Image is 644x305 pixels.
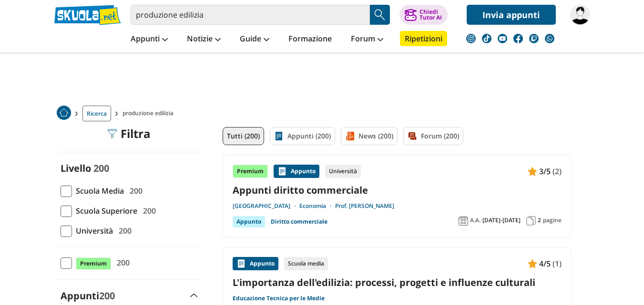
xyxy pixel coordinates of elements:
[233,295,325,302] a: Educazione Tecnica per le Medie
[284,257,328,270] div: Scuola media
[233,165,268,178] div: Premium
[72,205,137,217] span: Scuola Superiore
[107,129,117,138] img: Filtra filtri mobile
[470,216,480,224] span: A.A.
[482,216,521,224] span: [DATE]-[DATE]
[373,8,387,22] img: Cerca appunti, riassunti o versioni
[126,185,143,197] span: 200
[115,225,132,237] span: 200
[552,165,562,177] span: (2)
[61,289,115,302] label: Appunti
[528,259,537,268] img: Appunti contenuto
[72,225,113,237] span: Università
[348,31,386,48] a: Forum
[233,276,562,289] a: L'importanza dell'edilizia: processi, progetti e influenze culturali
[274,131,284,141] img: Appunti filtro contenuto
[335,202,394,210] a: Prof. [PERSON_NAME]
[233,202,299,210] a: [GEOGRAPHIC_DATA]
[76,257,111,270] span: Premium
[325,165,361,178] div: Università
[482,34,491,43] img: tiktok
[270,127,335,145] a: Appunti (200)
[277,167,287,176] img: Appunti contenuto
[236,259,246,268] img: Appunti contenuto
[123,106,177,121] span: produzione edilizia
[299,202,335,210] a: Economia
[82,106,111,121] a: Ricerca
[237,31,272,48] a: Guide
[341,127,398,145] a: News (200)
[113,256,130,269] span: 200
[552,257,562,270] span: (1)
[233,257,278,270] div: Appunto
[400,31,447,46] a: Ripetizioni
[184,31,223,48] a: Notizie
[223,127,264,145] a: Tutti (200)
[459,216,468,226] img: Anno accademico
[539,165,551,177] span: 3/5
[233,216,265,227] div: Appunto
[466,34,476,43] img: instagram
[543,216,562,224] span: pagine
[408,131,417,141] img: Forum filtro contenuto
[526,216,536,226] img: Pagine
[61,162,91,175] label: Livello
[399,5,448,25] button: ChiediTutor AI
[286,31,334,48] a: Formazione
[57,106,71,120] img: Home
[419,9,442,20] div: Chiedi Tutor AI
[467,5,556,25] a: Invia appunti
[93,162,109,175] span: 200
[99,289,115,302] span: 200
[538,216,541,224] span: 2
[528,167,537,176] img: Appunti contenuto
[345,131,355,141] img: News filtro contenuto
[403,127,463,145] a: Forum (200)
[233,184,562,197] a: Appunti diritto commerciale
[513,34,523,43] img: facebook
[545,34,554,43] img: WhatsApp
[128,31,170,48] a: Appunti
[139,205,156,217] span: 200
[271,216,327,227] a: Diritto commerciale
[539,257,551,270] span: 4/5
[274,165,319,178] div: Appunto
[57,106,71,121] a: Home
[72,185,124,197] span: Scuola Media
[370,5,390,25] button: Search Button
[190,294,198,297] img: Apri e chiudi sezione
[107,127,151,140] div: Filtra
[498,34,507,43] img: youtube
[131,5,370,25] input: Cerca appunti, riassunti o versioni
[570,5,590,25] img: olapaola
[529,34,539,43] img: twitch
